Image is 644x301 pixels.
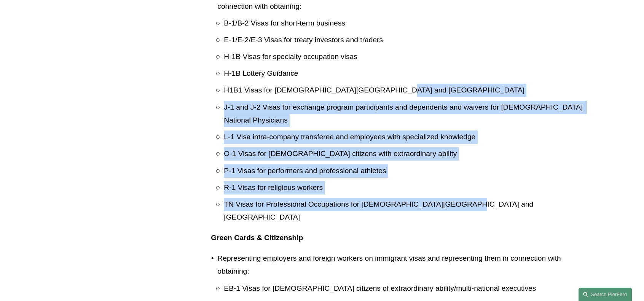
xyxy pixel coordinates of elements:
p: Representing employers and foreign workers on immigrant visas and representing them in connection... [217,252,588,278]
p: P-1 Visas for performers and professional athletes [224,164,588,178]
p: B-1/B-2 Visas for short-term business [224,17,588,30]
p: TN Visas for Professional Occupations for [DEMOGRAPHIC_DATA][GEOGRAPHIC_DATA] and [GEOGRAPHIC_DATA] [224,198,588,224]
p: R-1 Visas for religious workers [224,181,588,194]
p: J-1 and J-2 Visas for exchange program participants and dependents and waivers for [DEMOGRAPHIC_D... [224,101,588,127]
a: Search this site [579,288,632,301]
p: E-1/E-2/E-3 Visas for treaty investors and traders [224,33,588,47]
strong: Green Cards & Citizenship [211,234,303,242]
p: H-1B Lottery Guidance [224,67,588,80]
p: EB-1 Visas for [DEMOGRAPHIC_DATA] citizens of extraordinary ability/multi-national executives [224,282,588,295]
p: O-1 Visas for [DEMOGRAPHIC_DATA] citizens with extraordinary ability [224,147,588,161]
p: H1B1 Visas for [DEMOGRAPHIC_DATA][GEOGRAPHIC_DATA] and [GEOGRAPHIC_DATA] [224,84,588,97]
p: H-1B Visas for specialty occupation visas [224,50,588,64]
p: L-1 Visa intra-company transferee and employees with specialized knowledge [224,131,588,144]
